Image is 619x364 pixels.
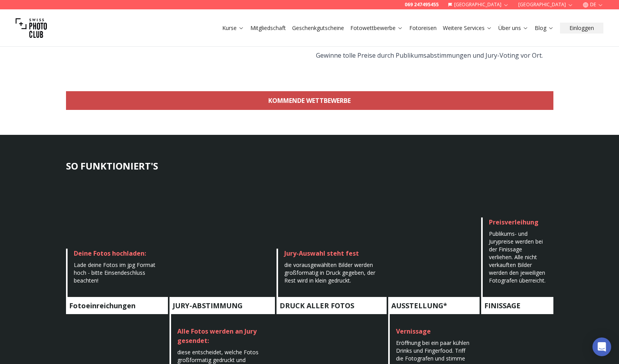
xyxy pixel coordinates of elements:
span: Jury-Auswahl steht fest [284,249,359,258]
h4: FINISSAGE [481,297,553,314]
h4: DRUCK ALLER FOTOS [276,297,387,314]
span: Publikums- und Jurypreise werden bei der Finissage verliehen. Alle nicht verkauften Bilder werden... [489,230,546,284]
a: Weitere Services [443,24,492,32]
div: Lade deine Fotos im jpg Format hoch - bitte Einsendeschluss beachten! [74,261,162,284]
h4: Fotoeinreichungen [66,297,168,314]
button: Fotowettbewerbe [347,23,406,34]
button: Geschenkgutscheine [289,23,347,34]
button: Mitgliedschaft [247,23,289,34]
a: Fotowettbewerbe [350,24,403,32]
img: Swiss photo club [16,12,47,44]
a: Mitgliedschaft [250,24,286,32]
a: Fotoreisen [409,24,437,32]
button: Fotoreisen [406,23,440,34]
button: Weitere Services [440,23,495,34]
span: die vorausgewählten Bilder werden großformatig in Druck gegeben, der Rest wird in klein gedruckt. [284,261,375,284]
span: Preisverleihung [489,218,539,226]
a: Blog [535,24,554,32]
span: Vernissage [396,327,431,336]
a: Über uns [498,24,528,32]
span: Alle Fotos werden an Jury gesendet: [177,327,257,345]
h3: SO FUNKTIONIERT'S [66,160,553,172]
a: 069 247495455 [405,2,439,8]
button: Über uns [495,23,532,34]
button: Kurse [219,23,247,34]
button: Einloggen [560,23,603,34]
a: KOMMENDE WETTBEWERBE [66,91,553,110]
button: Blog [532,23,557,34]
a: Kurse [222,24,244,32]
div: Deine Fotos hochladen: [74,249,162,258]
a: Geschenkgutscheine [292,24,344,32]
span: Gewinne tolle Preise durch Publikumsabstimmungen und Jury-Voting vor Ort. [316,51,543,60]
h4: JURY-ABSTIMMUNG [169,297,275,314]
h4: AUSSTELLUNG* [388,297,480,314]
div: Open Intercom Messenger [592,337,611,356]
